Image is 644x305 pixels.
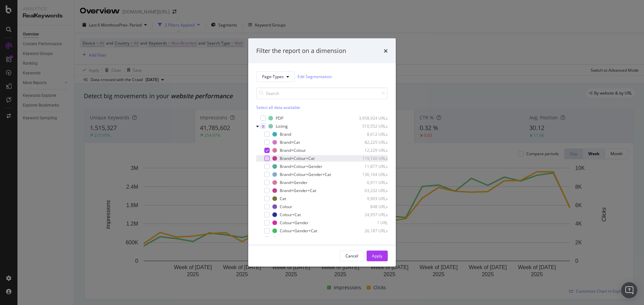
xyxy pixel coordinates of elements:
div: Select all data available [256,104,388,110]
button: Cancel [340,250,364,261]
div: Brand+Colour+Gender+Cat [280,172,331,177]
div: Brand [280,131,291,137]
div: 11,877 URLs [355,164,388,169]
div: 12,229 URLs [355,147,388,153]
div: 1 URL [355,220,388,226]
div: Colour+Gender+Cat [280,228,317,234]
div: 201 URLs [355,236,388,242]
div: Apply [372,253,382,259]
div: Colour+Gender [280,220,309,226]
div: 119,720 URLs [355,156,388,161]
div: Cancel [345,253,358,259]
div: 24,957 URLs [355,212,388,218]
button: Apply [367,250,388,261]
div: Colour [280,204,292,209]
button: Page-Types [256,71,295,82]
div: modal [248,39,396,267]
div: 63,232 URLs [355,188,388,193]
div: times [384,47,388,55]
input: Search [256,87,388,99]
div: 848 URLs [355,204,388,209]
div: 26,187 URLs [355,228,388,234]
div: Cat [280,196,286,201]
div: Brand+Colour [280,147,306,153]
div: Brand+Colour+Cat [280,156,315,161]
a: Edit Segmentation [298,73,332,80]
div: 136,164 URLs [355,172,388,177]
div: Listing [276,123,288,129]
div: 510,552 URLs [355,123,388,129]
div: Brand+Cat [280,139,300,145]
div: Brand+Gender+Cat [280,188,316,193]
div: Brand+Colour+Gender [280,164,322,169]
div: Open Intercom Messenger [621,282,637,298]
div: Brand+Gender [280,180,308,185]
span: Page-Types [262,74,284,79]
div: 3,958,924 URLs [355,115,388,121]
div: 9,903 URLs [355,196,388,201]
div: 6,911 URLs [355,180,388,185]
div: PDP [276,115,283,121]
div: Filter the report on a dimension [256,47,346,55]
div: Colour+Cat [280,212,301,218]
div: 82,225 URLs [355,139,388,145]
div: 8,612 URLs [355,131,388,137]
div: Gender [280,236,294,242]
